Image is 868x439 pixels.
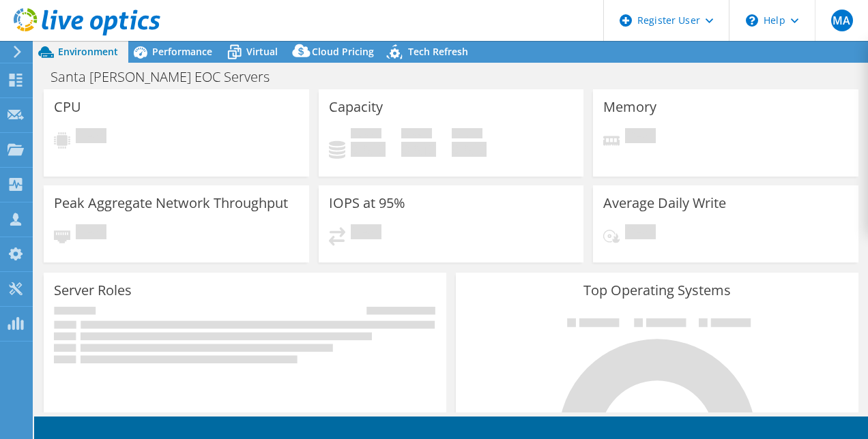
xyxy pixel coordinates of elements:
span: Free [401,128,432,142]
h1: Santa [PERSON_NAME] EOC Servers [44,70,291,85]
span: Pending [625,128,656,147]
span: MA [831,10,853,31]
h3: IOPS at 95% [329,196,405,211]
h4: 0 GiB [452,142,487,157]
h4: 0 GiB [401,142,436,157]
h3: Capacity [329,100,383,115]
span: Cloud Pricing [312,45,374,58]
h3: Top Operating Systems [466,283,848,298]
span: Pending [76,128,106,147]
h3: Average Daily Write [603,196,726,211]
h3: Server Roles [54,283,132,298]
span: Virtual [246,45,278,58]
span: Tech Refresh [408,45,468,58]
span: Pending [351,224,381,243]
svg: \n [746,14,758,27]
span: Environment [58,45,118,58]
h3: Memory [603,100,656,115]
h3: CPU [54,100,81,115]
span: Performance [152,45,212,58]
h3: Peak Aggregate Network Throughput [54,196,288,211]
span: Total [452,128,482,142]
span: Pending [76,224,106,243]
h4: 0 GiB [351,142,386,157]
span: Pending [625,224,656,243]
span: Used [351,128,381,142]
